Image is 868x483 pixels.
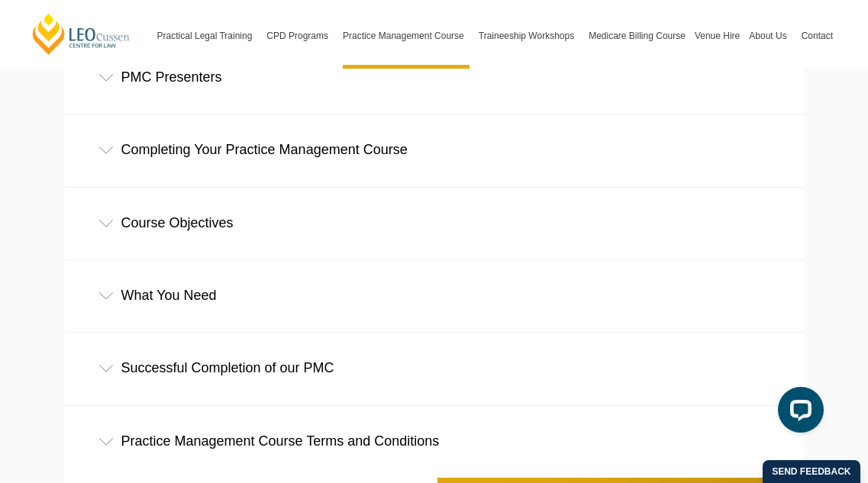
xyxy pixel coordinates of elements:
a: Medicare Billing Course [584,3,690,69]
a: [PERSON_NAME] Centre for Law [31,12,132,56]
iframe: LiveChat chat widget [766,381,830,445]
div: Successful Completion of our PMC [64,333,805,404]
a: CPD Programs [262,3,338,69]
a: Contact [797,3,837,69]
div: Practice Management Course Terms and Conditions [64,406,805,477]
div: PMC Presenters [64,42,805,113]
a: About Us [744,3,796,69]
div: What You Need [64,260,805,331]
div: Completing Your Practice Management Course [64,114,805,185]
div: Course Objectives [64,188,805,259]
a: Venue Hire [690,3,744,69]
a: Traineeship Workshops [474,3,584,69]
a: Practice Management Course [338,3,474,69]
a: Practical Legal Training [153,3,263,69]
